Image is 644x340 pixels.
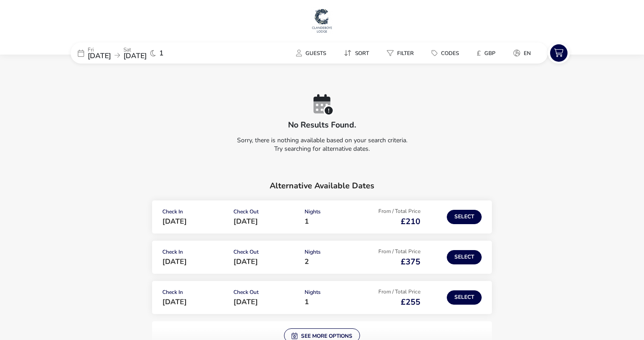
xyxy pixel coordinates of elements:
[88,51,111,61] span: [DATE]
[159,50,164,57] span: 1
[397,50,414,57] span: Filter
[447,210,482,224] button: Select
[366,208,420,217] p: From / Total Price
[380,47,421,59] button: Filter
[305,249,359,258] p: Nights
[337,47,380,59] naf-pibe-menu-bar-item: Sort
[424,47,470,59] naf-pibe-menu-bar-item: Codes
[401,256,420,267] span: £375
[88,47,111,52] p: Fri
[305,257,309,267] span: 2
[233,289,297,298] p: Check Out
[401,216,420,227] span: £210
[366,289,420,298] p: From / Total Price
[152,174,492,200] h2: Alternative Available Dates
[337,47,376,59] button: Sort
[71,129,573,157] p: Sorry, there is nothing available based on your search criteria. Try searching for alternative da...
[447,250,482,264] button: Select
[470,47,506,59] naf-pibe-menu-bar-item: £GBP
[162,209,226,218] p: Check In
[441,50,459,57] span: Codes
[311,7,333,34] img: Main Website
[305,209,359,218] p: Nights
[470,47,503,59] button: £GBP
[305,50,326,57] span: Guests
[380,47,424,59] naf-pibe-menu-bar-item: Filter
[123,51,147,61] span: [DATE]
[233,257,258,267] span: [DATE]
[71,42,205,64] div: Fri[DATE]Sat[DATE]1
[524,50,531,57] span: en
[305,217,309,226] span: 1
[447,290,482,305] button: Select
[477,49,481,58] i: £
[233,249,297,258] p: Check Out
[305,289,359,298] p: Nights
[424,47,466,59] button: Codes
[123,47,147,52] p: Sat
[162,257,187,267] span: [DATE]
[288,119,356,130] h2: No results found.
[506,47,542,59] naf-pibe-menu-bar-item: en
[233,209,297,218] p: Check Out
[355,50,369,57] span: Sort
[292,332,352,339] span: See more options
[289,47,337,59] naf-pibe-menu-bar-item: Guests
[366,249,420,258] p: From / Total Price
[484,50,496,57] span: GBP
[233,297,258,307] span: [DATE]
[506,47,538,59] button: en
[233,217,258,226] span: [DATE]
[162,297,187,307] span: [DATE]
[162,217,187,226] span: [DATE]
[401,297,420,307] span: £255
[162,249,226,258] p: Check In
[289,47,333,59] button: Guests
[162,289,226,298] p: Check In
[305,297,309,307] span: 1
